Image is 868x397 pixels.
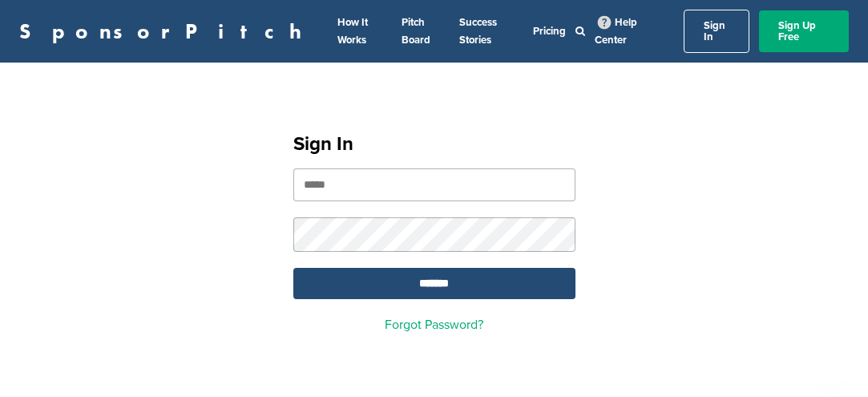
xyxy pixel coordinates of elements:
a: SponsorPitch [19,21,312,42]
a: Pricing [533,25,566,38]
h1: Sign In [293,130,575,159]
a: Success Stories [459,16,497,47]
a: Help Center [595,13,637,50]
a: Sign In [684,10,750,53]
a: Forgot Password? [385,317,483,333]
iframe: Button to launch messaging window [804,333,855,384]
a: Sign Up Free [759,10,849,52]
a: How It Works [337,16,368,47]
a: Pitch Board [402,16,430,47]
